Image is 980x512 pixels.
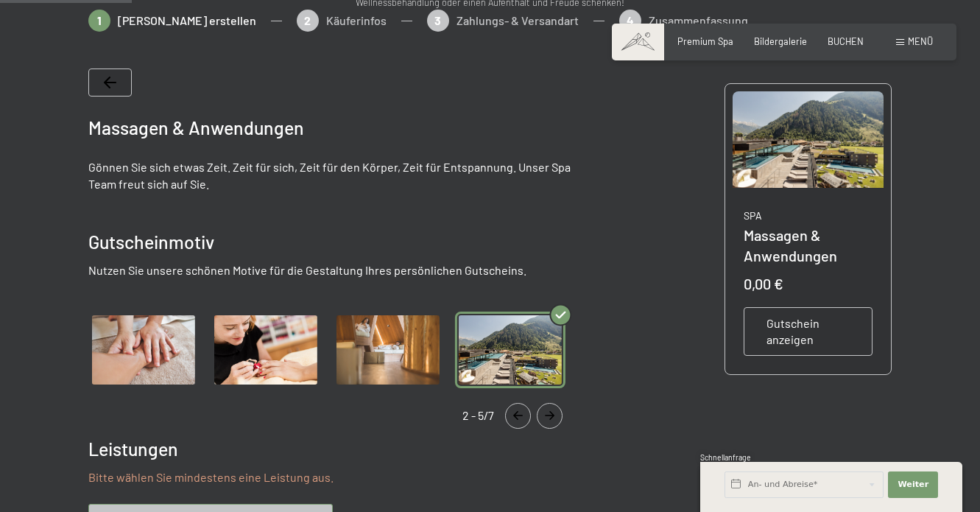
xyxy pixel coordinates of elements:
a: Premium Spa [677,35,733,47]
span: Schnellanfrage [700,453,751,462]
span: Menü [908,35,933,47]
a: BUCHEN [828,35,864,47]
span: Weiter [898,479,928,491]
a: Bildergalerie [754,35,807,47]
button: Weiter [888,471,938,498]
